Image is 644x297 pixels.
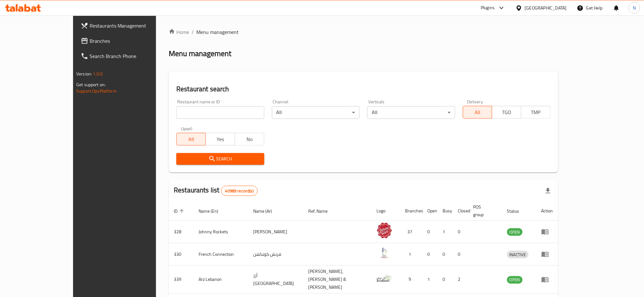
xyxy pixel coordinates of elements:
[192,28,194,36] li: /
[437,243,453,266] td: 0
[174,207,186,215] span: ID
[467,100,483,104] label: Delivery
[93,70,103,78] span: 1.0.0
[76,70,92,78] span: Version:
[90,22,176,29] span: Restaurants Management
[76,18,181,33] a: Restaurants Management
[525,4,567,11] div: [GEOGRAPHIC_DATA]
[199,207,227,215] span: Name (En)
[453,201,468,221] th: Closed
[453,221,468,243] td: 0
[437,266,453,294] td: 0
[76,87,117,95] a: Support.OpsPlatform
[238,135,262,144] span: No
[422,221,437,243] td: 0
[507,207,528,215] span: Status
[541,276,553,283] div: Menu
[76,81,105,89] span: Get support on:
[308,207,336,215] span: Ref. Name
[221,186,258,196] div: Total records count
[453,243,468,266] td: 0
[437,221,453,243] td: 1
[633,4,636,11] span: N
[492,106,521,119] button: TGO
[90,37,176,45] span: Branches
[169,48,231,59] h2: Menu management
[169,243,193,266] td: 330
[507,276,523,283] span: OPEN
[208,135,233,144] span: Yes
[90,52,176,60] span: Search Branch Phone
[507,276,523,284] div: OPEN
[422,266,437,294] td: 1
[541,250,553,258] div: Menu
[193,243,248,266] td: French Connection
[176,106,264,119] input: Search for restaurant name or ID..
[272,106,360,119] div: All
[466,108,490,117] span: All
[481,4,495,12] div: Plugins
[169,266,193,294] td: 339
[206,133,235,145] button: Yes
[303,266,372,294] td: [PERSON_NAME],[PERSON_NAME] & [PERSON_NAME]
[463,106,492,119] button: All
[174,185,258,196] h2: Restaurants list
[495,108,519,117] span: TGO
[536,201,558,221] th: Action
[521,106,551,119] button: TMP
[376,245,392,261] img: French Connection
[221,188,257,194] span: 40989 record(s)
[400,266,422,294] td: 9
[176,84,551,94] h2: Restaurant search
[541,228,553,236] div: Menu
[437,201,453,221] th: Busy
[507,229,523,236] span: OPEN
[524,108,548,117] span: TMP
[400,201,422,221] th: Branches
[181,155,259,163] span: Search
[176,153,264,165] button: Search
[179,135,203,144] span: All
[253,207,280,215] span: Name (Ar)
[76,48,181,64] a: Search Branch Phone
[376,270,392,286] img: Arz Lebanon
[169,28,558,36] nav: breadcrumb
[176,133,206,145] button: All
[235,133,264,145] button: No
[181,126,193,131] label: Upsell
[196,28,239,36] span: Menu management
[248,243,303,266] td: فرنش كونكشن
[193,266,248,294] td: Arz Lebanon
[453,266,468,294] td: 2
[540,183,556,198] div: Export file
[248,221,303,243] td: [PERSON_NAME]
[76,33,181,48] a: Branches
[400,243,422,266] td: 1
[248,266,303,294] td: أرز [GEOGRAPHIC_DATA]
[376,223,392,238] img: Johnny Rockets
[507,251,529,258] span: INACTIVE
[371,201,400,221] th: Logo
[400,221,422,243] td: 37
[507,251,529,258] div: INACTIVE
[473,203,494,218] span: POS group
[193,221,248,243] td: Johnny Rockets
[422,201,437,221] th: Open
[367,106,455,119] div: All
[169,221,193,243] td: 328
[422,243,437,266] td: 0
